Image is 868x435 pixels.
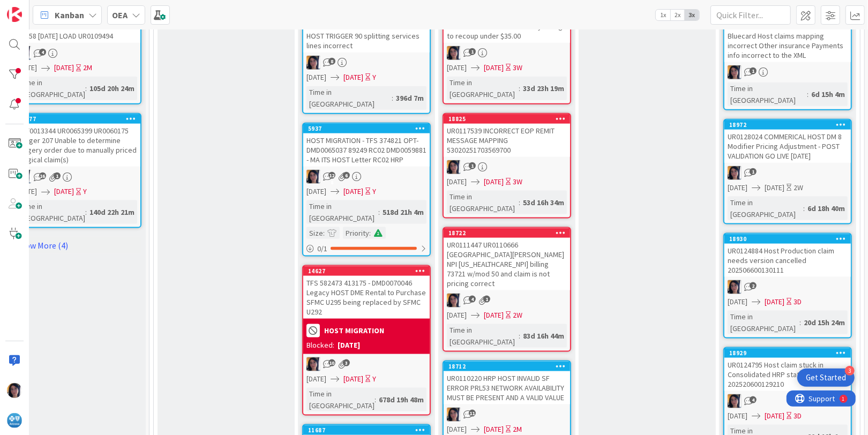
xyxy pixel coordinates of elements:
div: Size [306,227,323,239]
div: UNT0013344 UR0065399 UR0060175 Trigger 207 Unable to determine surgery order due to manually pric... [14,124,140,167]
div: Blocked: [306,340,334,351]
div: 53d 16h 34m [520,197,567,208]
div: 5937HOST MIGRATION - TFS 374821 OPT-DMD0065037 89249 RC02 DMD0059881 - MA ITS HOST Letter RC02 HRP [303,124,430,167]
span: : [323,227,325,239]
img: TC [728,166,742,180]
img: TC [447,160,461,174]
div: 18929 [729,349,851,357]
span: 1x [656,10,670,20]
span: [DATE] [484,176,504,187]
span: [DATE] [447,62,467,73]
span: Kanban [55,9,84,21]
div: TC [303,170,430,184]
div: 6d 15h 4m [809,88,848,100]
div: 11687 [308,426,430,434]
div: 105d 20h 24m [87,82,137,94]
div: 6d 18h 40m [805,202,848,214]
input: Quick Filter... [710,5,791,25]
div: TC [444,294,570,307]
span: : [378,206,380,218]
span: : [519,197,520,208]
div: 83d 16h 44m [520,330,567,342]
div: 18712UR0110220 HRP HOST INVALID SF ERROR PRL53 NETWORK AVAILABILITY MUST BE PRESENT AND A VALID V... [444,362,570,404]
div: Get Started [806,372,846,383]
b: OEA [112,10,128,20]
div: 18722UR0111447 UR0110666 [GEOGRAPHIC_DATA][PERSON_NAME] NPI [US_HEALTHCARE_NPI] billing 73721 w/m... [444,228,570,290]
div: [DATE] [338,340,360,351]
span: [DATE] [54,186,74,197]
span: : [85,82,87,94]
a: UST INTEGRATION + INC0322437 HRP Bluecard Host claims mapping incorrect Other insurance Payments ... [723,9,852,110]
div: TC [444,46,570,60]
div: 11687 [303,425,430,435]
span: [DATE] [306,373,326,385]
span: 11 [469,410,476,417]
img: TC [447,408,461,422]
div: 18825UR0117539 INCORRECT EOP REMIT MESSAGE MAPPING 53020251703569700 [444,114,570,157]
div: 678d 19h 48m [376,394,426,406]
span: 1 [469,48,476,55]
img: TC [306,56,320,70]
img: TC [447,46,461,60]
div: 20d 15h 24m [801,317,848,328]
div: 396d 7m [393,92,426,104]
div: 3W [513,62,522,73]
div: 18929UR0124795 Host claim stuck in Consolidated HRP status - 202520600129210 [724,348,851,391]
span: [DATE] [343,373,363,385]
div: Time in [GEOGRAPHIC_DATA] [728,82,807,106]
span: : [799,317,801,328]
span: : [85,206,87,218]
div: Time in [GEOGRAPHIC_DATA] [447,324,519,348]
div: 18972UR0128024 COMMERICAL HOST DM 8 Modifier Pricing Adjustment - POST VALIDATION GO LIVE [DATE] [724,120,851,163]
div: Time in [GEOGRAPHIC_DATA] [17,200,85,224]
div: 18972 [729,121,851,129]
img: TC [728,280,742,294]
span: 4 [39,49,46,56]
span: [DATE] [484,62,504,73]
span: 0 / 1 [317,243,327,254]
span: [DATE] [765,410,784,422]
div: 17577UNT0013344 UR0065399 UR0060175 Trigger 207 Unable to determine surgery order due to manually... [14,114,140,167]
div: TC [724,166,851,180]
span: [DATE] [54,62,74,73]
div: 3W [513,176,522,187]
span: : [807,88,809,100]
div: PT058 [DATE] LOAD UR0109494 [14,19,140,43]
div: 14627 [308,267,430,275]
div: Time in [GEOGRAPHIC_DATA] [447,191,519,214]
span: [DATE] [728,410,747,422]
span: [DATE] [343,186,363,197]
div: Priority [343,227,369,239]
div: Time in [GEOGRAPHIC_DATA] [447,77,519,100]
span: 16 [39,172,46,179]
div: Y [83,186,87,197]
span: [DATE] [484,424,504,435]
div: 18825 [448,115,570,123]
span: Support [23,2,49,14]
span: : [519,82,520,94]
div: TC [14,170,140,184]
a: 18722UR0111447 UR0110666 [GEOGRAPHIC_DATA][PERSON_NAME] NPI [US_HEALTHCARE_NPI] billing 73721 w/m... [443,227,571,352]
div: 18929 [724,348,851,358]
div: TFS 582473 413175 - DMD0070046 Legacy HOST DME Rental to Purchase SFMC U295 being replaced by SFM... [303,276,430,319]
div: UR0111447 UR0110666 [GEOGRAPHIC_DATA][PERSON_NAME] NPI [US_HEALTHCARE_NPI] billing 73721 w/mod 50... [444,238,570,290]
a: UR0121143 Host MV Recovery change to recoup under $35.00TC[DATE][DATE]3WTime in [GEOGRAPHIC_DATA]... [443,9,571,104]
span: [DATE] [728,296,747,307]
div: 14627TFS 582473 413175 - DMD0070046 Legacy HOST DME Rental to Purchase SFMC U295 being replaced b... [303,266,430,319]
div: 518d 21h 4m [380,206,426,218]
a: 17577UNT0013344 UR0065399 UR0060175 Trigger 207 Unable to determine surgery order due to manually... [13,113,141,228]
div: UR0124884 Host Production claim needs version cancelled 202506600130111 [724,244,851,277]
span: 2 [750,282,757,289]
span: 6 [343,172,350,179]
div: 3D [794,296,802,307]
div: UR0128024 COMMERICAL HOST DM 8 Modifier Pricing Adjustment - POST VALIDATION GO LIVE [DATE] [724,130,851,163]
div: 18722 [448,229,570,237]
a: Show More (4) [13,237,141,254]
div: 2W [513,310,522,321]
div: TC [14,46,140,60]
div: TC [303,357,430,371]
div: 0/1 [303,242,430,256]
div: 14627 [303,266,430,276]
div: 3 [845,366,855,376]
span: 4 [469,296,476,303]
